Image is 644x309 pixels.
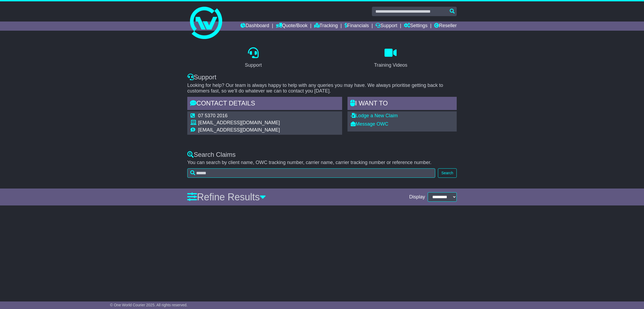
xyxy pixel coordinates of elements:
[187,97,342,111] div: Contact Details
[187,160,457,166] p: You can search by client name, OWC tracking number, carrier name, carrier tracking number or refe...
[198,113,280,120] td: 07 5370 2016
[345,22,369,31] a: Financials
[438,168,457,178] button: Search
[409,194,425,200] span: Display
[434,22,457,31] a: Reseller
[240,22,269,31] a: Dashboard
[351,121,388,127] a: Message OWC
[404,22,427,31] a: Settings
[314,22,338,31] a: Tracking
[375,22,397,31] a: Support
[110,303,188,307] span: © One World Courier 2025. All rights reserved.
[374,62,407,69] div: Training Videos
[245,62,262,69] div: Support
[276,22,308,31] a: Quote/Book
[187,83,457,94] p: Looking for help? Our team is always happy to help with any queries you may have. We always prior...
[347,97,457,111] div: I WANT to
[198,120,280,127] td: [EMAIL_ADDRESS][DOMAIN_NAME]
[351,113,398,118] a: Lodge a New Claim
[187,73,457,81] div: Support
[187,151,457,159] div: Search Claims
[241,45,265,71] a: Support
[187,191,266,203] a: Refine Results
[371,45,411,71] a: Training Videos
[198,127,280,133] td: [EMAIL_ADDRESS][DOMAIN_NAME]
